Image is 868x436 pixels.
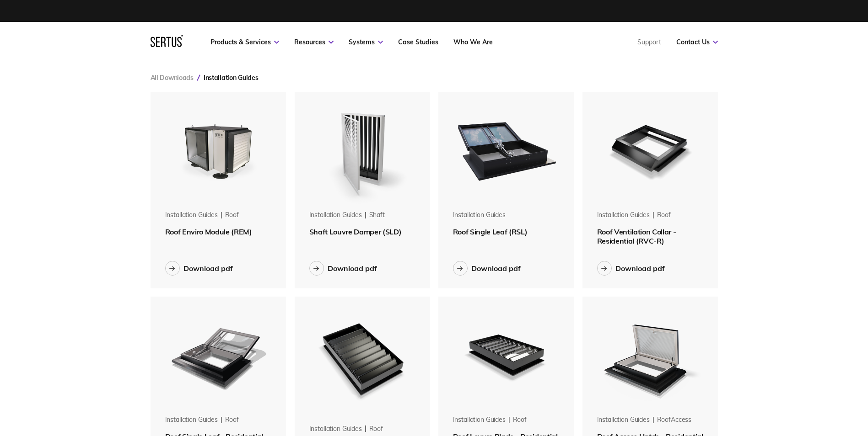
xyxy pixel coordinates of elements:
a: Case Studies [398,38,438,46]
div: Installation Guides [309,211,362,220]
span: Roof Single Leaf (RSL) [453,227,528,236]
div: roof [513,415,527,425]
div: Download pdf [328,264,377,273]
div: roof [225,415,239,425]
button: Download pdf [597,261,665,276]
div: Installation Guides [165,211,218,220]
div: Download pdf [471,264,521,273]
div: Installation Guides [597,211,650,220]
div: roofAccess [657,415,692,425]
div: Download pdf [615,264,665,273]
div: roof [657,211,671,220]
a: All Downloads [151,74,194,82]
a: Support [637,38,661,46]
div: Installation Guides [165,415,218,425]
a: Contact Us [676,38,718,46]
button: Download pdf [309,261,377,276]
a: Resources [294,38,334,46]
a: Systems [349,38,383,46]
button: Download pdf [165,261,233,276]
div: Installation Guides [453,415,506,425]
div: Installation Guides [453,211,506,220]
div: shaft [369,211,385,220]
a: Who We Are [453,38,493,46]
span: Roof Enviro Module (REM) [165,227,252,236]
div: Installation Guides [597,415,650,425]
a: Products & Services [210,38,279,46]
div: Download pdf [183,264,233,273]
div: roof [225,211,239,220]
div: roof [369,425,383,434]
span: Roof Ventilation Collar - Residential (RVC-R) [597,227,676,245]
button: Download pdf [453,261,521,276]
div: Installation Guides [309,425,362,434]
span: Shaft Louvre Damper (SLD) [309,227,402,236]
